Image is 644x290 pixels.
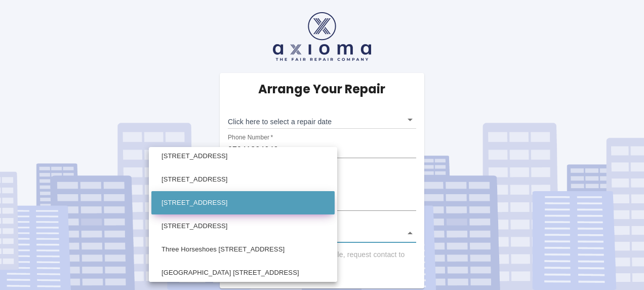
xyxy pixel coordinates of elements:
li: Three Horseshoes [STREET_ADDRESS] [151,238,335,261]
li: [GEOGRAPHIC_DATA] [STREET_ADDRESS] [151,261,335,284]
li: [STREET_ADDRESS] [151,144,335,168]
li: [STREET_ADDRESS] [151,168,335,191]
li: [STREET_ADDRESS] [151,191,335,214]
li: [STREET_ADDRESS] [151,214,335,238]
